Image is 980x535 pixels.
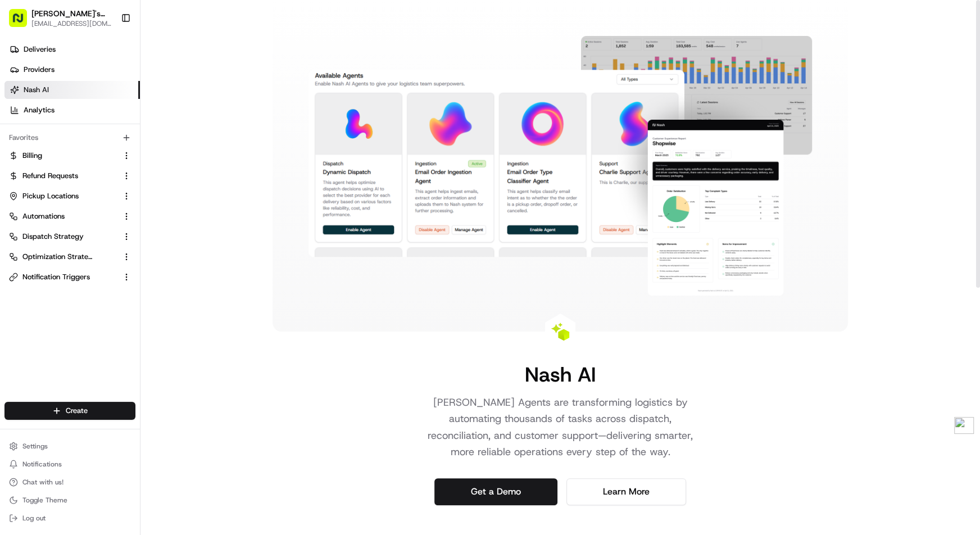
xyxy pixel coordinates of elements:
[22,478,63,487] span: Chat with us!
[22,151,42,161] span: Billing
[29,72,185,84] input: Clear
[11,11,34,33] img: Nash
[4,81,140,99] a: Nash AI
[9,211,117,221] a: Automations
[9,272,117,282] a: Notification Triggers
[31,8,112,19] button: [PERSON_NAME]'s Restaurant
[525,363,596,386] h1: Nash AI
[9,232,117,242] a: Dispatch Strategy
[22,272,90,282] span: Notification Triggers
[4,228,135,246] button: Dispatch Strategy
[22,496,67,505] span: Toggle Theme
[112,190,136,198] span: Pylon
[4,438,135,454] button: Settings
[22,442,48,451] span: Settings
[4,268,135,286] button: Notification Triggers
[22,211,65,221] span: Automations
[4,456,135,472] button: Notifications
[7,158,90,178] a: 📗Knowledge Base
[9,171,117,181] a: Refund Requests
[90,158,185,178] a: 💻API Documentation
[22,252,93,262] span: Optimization Strategy
[22,162,86,174] span: Knowledge Base
[566,478,686,505] a: Learn More
[308,36,812,296] img: Nash AI Dashboard
[4,248,135,266] button: Optimization Strategy
[4,4,116,31] button: [PERSON_NAME]'s Restaurant[EMAIL_ADDRESS][DOMAIN_NAME]
[22,191,79,201] span: Pickup Locations
[9,191,117,201] a: Pickup Locations
[22,460,62,469] span: Notifications
[22,171,78,181] span: Refund Requests
[38,118,142,127] div: We're available if you need us!
[79,189,136,198] a: Powered byPylon
[4,129,135,147] div: Favorites
[24,85,49,95] span: Nash AI
[24,105,55,115] span: Analytics
[11,44,205,62] p: Welcome 👋
[95,164,104,173] div: 💻
[31,19,112,28] button: [EMAIL_ADDRESS][DOMAIN_NAME]
[9,252,117,262] a: Optimization Strategy
[9,151,117,161] a: Billing
[24,44,56,55] span: Deliveries
[24,65,55,75] span: Providers
[66,406,88,416] span: Create
[4,101,140,119] a: Analytics
[22,232,84,242] span: Dispatch Strategy
[11,164,20,173] div: 📗
[4,474,135,490] button: Chat with us!
[954,417,974,434] img: logoController.png
[22,514,46,523] span: Log out
[434,478,557,505] a: Get a Demo
[4,207,135,225] button: Automations
[4,402,135,420] button: Create
[38,107,184,118] div: Start new chat
[4,492,135,508] button: Toggle Theme
[4,510,135,526] button: Log out
[11,107,31,127] img: 1736555255976-a54dd68f-1ca7-489b-9aae-adbdc363a1c4
[4,40,140,58] a: Deliveries
[4,167,135,185] button: Refund Requests
[106,162,180,174] span: API Documentation
[416,395,704,460] p: [PERSON_NAME] Agents are transforming logistics by automating thousands of tasks across dispatch,...
[551,323,569,341] img: Nash AI Logo
[4,147,135,165] button: Billing
[191,110,205,124] button: Start new chat
[4,61,140,79] a: Providers
[4,187,135,205] button: Pickup Locations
